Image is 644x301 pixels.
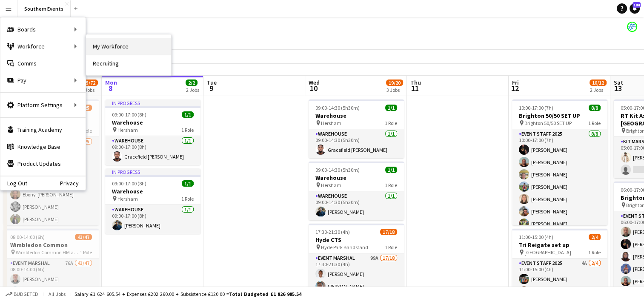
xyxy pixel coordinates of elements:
div: Platform Settings [0,97,86,114]
h3: Wimbledon Common [3,241,99,249]
app-card-role: Warehouse1/109:00-17:00 (8h)[PERSON_NAME] [105,205,200,234]
div: 3 Jobs [386,87,403,93]
h3: Warehouse [105,119,200,126]
span: 65/72 [81,80,98,86]
span: Wimbledon Common HM and 10k [16,249,80,256]
span: 17:30-21:30 (4h) [315,229,350,235]
div: Workforce [0,38,86,55]
span: 1 Role [80,249,92,256]
span: Total Budgeted £1 826 985.54 [229,291,301,297]
app-job-card: In progress09:00-17:00 (8h)1/1Warehouse Hersham1 RoleWarehouse1/109:00-17:00 (8h)Gracefield [PERS... [105,99,200,165]
span: 1 Role [588,120,601,126]
span: [GEOGRAPHIC_DATA] [524,249,571,256]
a: Privacy [60,180,86,187]
div: Pay [0,72,86,89]
span: Brighton 50/50 SET UP [524,120,572,126]
a: Training Academy [0,121,86,138]
span: Budgeted [14,291,38,297]
div: 2 Jobs [186,87,199,93]
span: Hersham [321,120,341,126]
span: Sat [614,79,623,86]
a: My Workforce [86,38,171,55]
span: 184 [633,2,641,8]
span: 11:00-15:00 (4h) [519,234,553,240]
span: 12 [511,83,519,93]
a: Knowledge Base [0,138,86,155]
span: 1/1 [385,167,397,173]
h3: Warehouse [309,112,404,119]
span: Mon [105,79,117,86]
span: 2/2 [186,80,197,86]
span: 8 [104,83,117,93]
span: All jobs [47,291,67,297]
span: 8/8 [589,105,601,111]
span: Hersham [321,182,341,188]
h3: Hyde CTS [309,236,404,244]
span: 11 [409,83,421,93]
div: 2 Jobs [81,87,97,93]
app-card-role: Warehouse1/109:00-14:30 (5h30m)Gracefield [PERSON_NAME] [309,129,404,158]
div: In progress [105,168,200,175]
span: 1/1 [385,105,397,111]
span: 1/1 [182,111,194,118]
button: Southern Events [17,0,71,17]
span: 9 [206,83,217,93]
span: Fri [512,79,519,86]
span: 09:00-14:30 (5h30m) [315,105,360,111]
span: 10:00-17:00 (7h) [519,105,553,111]
a: Log Out [0,180,27,187]
app-card-role: Event Staff 20258/810:00-17:00 (7h)[PERSON_NAME][PERSON_NAME][PERSON_NAME][PERSON_NAME][PERSON_NA... [512,129,607,244]
span: 1 Role [588,249,601,256]
span: Hersham [117,196,138,202]
div: Salary £1 624 605.54 + Expenses £202 260.00 + Subsistence £120.00 = [74,291,301,297]
h3: Warehouse [309,174,404,182]
span: 1 Role [385,244,397,250]
span: 08:00-14:00 (6h) [10,234,45,240]
span: 09:00-17:00 (8h) [112,111,146,118]
app-user-avatar: RunThrough Events [627,22,637,32]
app-job-card: 09:00-14:30 (5h30m)1/1Warehouse Hersham1 RoleWarehouse1/109:00-14:30 (5h30m)Gracefield [PERSON_NAME] [309,99,404,158]
span: 1/1 [182,180,194,187]
span: 1 Role [385,182,397,188]
app-job-card: 09:00-14:30 (5h30m)1/1Warehouse Hersham1 RoleWarehouse1/109:00-14:30 (5h30m)[PERSON_NAME] [309,162,404,220]
button: Budgeted [4,290,40,299]
span: 17/18 [380,229,397,235]
span: Tue [207,79,217,86]
a: Recruiting [86,55,171,72]
a: Comms [0,55,86,72]
span: Thu [410,79,421,86]
h3: Tri Reigate set up [512,241,607,249]
span: 09:00-17:00 (8h) [112,180,146,187]
span: 19/20 [386,80,403,86]
span: Hyde Park Bandstand [321,244,368,250]
span: Hersham [117,127,138,133]
span: 10 [307,83,320,93]
span: Wed [309,79,320,86]
span: 2/4 [589,234,601,240]
div: 2 Jobs [590,87,606,93]
app-job-card: 10:00-17:00 (7h)8/8Brighton 50/50 SET UP Brighton 50/50 SET UP1 RoleEvent Staff 20258/810:00-17:0... [512,99,607,225]
h3: Warehouse [105,187,200,195]
div: In progress [105,99,200,106]
span: 10/12 [590,80,607,86]
span: 1 Role [385,120,397,126]
h3: Brighton 50/50 SET UP [512,112,607,119]
div: Boards [0,21,86,38]
span: 1 Role [181,196,194,202]
span: 43/47 [75,234,92,240]
a: 184 [630,3,640,14]
span: 13 [613,83,623,93]
app-card-role: Warehouse1/109:00-17:00 (8h)Gracefield [PERSON_NAME] [105,136,200,165]
app-card-role: Warehouse1/109:00-14:30 (5h30m)[PERSON_NAME] [309,191,404,220]
a: Product Updates [0,155,86,172]
app-job-card: In progress09:00-17:00 (8h)1/1Warehouse Hersham1 RoleWarehouse1/109:00-17:00 (8h)[PERSON_NAME] [105,168,200,234]
span: 1 Role [181,127,194,133]
span: 09:00-14:30 (5h30m) [315,167,360,173]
